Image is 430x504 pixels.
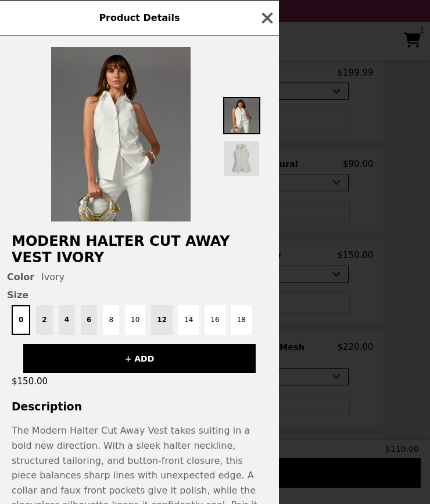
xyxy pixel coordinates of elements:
[223,97,260,134] img: Thumbnail 1
[23,344,256,373] button: + ADD
[7,289,272,301] span: Size
[205,305,225,335] button: 16
[178,305,199,335] button: 14
[7,271,272,283] div: Ivory
[7,271,34,283] span: Color
[12,305,30,335] button: 0
[231,305,252,335] button: 18
[223,140,260,177] img: Thumbnail 2
[103,305,119,335] button: 8
[125,305,145,335] button: 10
[99,12,180,23] span: Product Details
[51,47,191,221] img: Ivory / 0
